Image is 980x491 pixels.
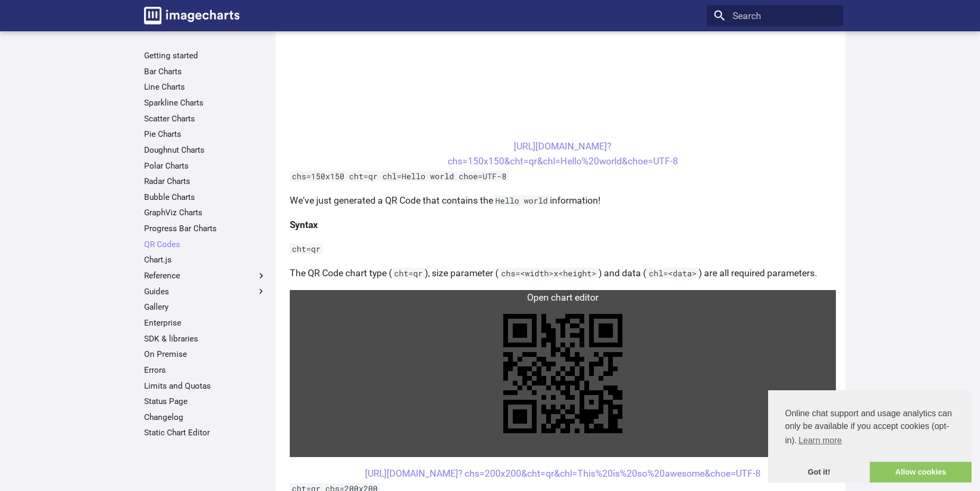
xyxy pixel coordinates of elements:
[144,427,266,438] a: Static Chart Editor
[493,195,550,206] code: Hello world
[144,302,266,312] a: Gallery
[144,270,266,281] label: Reference
[144,129,266,139] a: Pie Charts
[144,66,266,77] a: Bar Charts
[144,255,266,265] a: Chart.js
[144,381,266,391] a: Limits and Quotas
[365,468,761,479] a: [URL][DOMAIN_NAME]? chs=200x200&cht=qr&chl=This%20is%20so%20awesome&choe=UTF-8
[144,161,266,171] a: Polar Charts
[144,145,266,155] a: Doughnut Charts
[144,7,239,24] img: logo
[498,268,599,278] code: chs=<width>x<height>
[144,223,266,234] a: Progress Bar Charts
[392,268,425,278] code: cht=qr
[707,5,843,27] input: Search
[144,412,266,423] a: Changelog
[144,82,266,92] a: Line Charts
[144,349,266,360] a: On Premise
[785,407,955,449] span: Online chat support and usage analytics can only be available if you accept cookies (opt-in).
[144,98,266,108] a: Sparkline Charts
[797,433,843,449] a: learn more about cookies
[646,268,699,278] code: chl=<data>
[139,2,244,29] a: Image-Charts documentation
[144,50,266,61] a: Getting started
[290,171,509,181] code: chs=150x150 cht=qr chl=Hello world choe=UTF-8
[144,113,266,124] a: Scatter Charts
[144,176,266,187] a: Radar Charts
[870,462,972,483] a: allow cookies
[144,318,266,328] a: Enterprise
[144,396,266,407] a: Status Page
[144,207,266,218] a: GraphViz Charts
[290,266,836,280] p: The QR Code chart type ( ), size parameter ( ) and data ( ) are all required parameters.
[290,243,323,254] code: cht=qr
[290,193,836,208] p: We've just generated a QR Code that contains the information!
[768,462,870,483] a: dismiss cookie message
[144,239,266,250] a: QR Codes
[144,286,266,297] label: Guides
[290,217,836,232] h4: Syntax
[144,365,266,375] a: Errors
[144,334,266,344] a: SDK & libraries
[448,141,678,166] a: [URL][DOMAIN_NAME]?chs=150x150&cht=qr&chl=Hello%20world&choe=UTF-8
[768,390,972,483] div: cookieconsent
[144,192,266,203] a: Bubble Charts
